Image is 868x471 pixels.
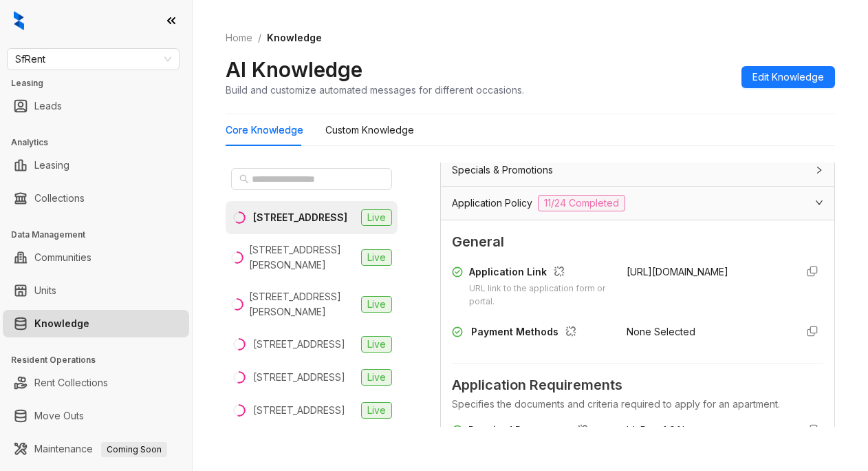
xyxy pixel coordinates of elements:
[452,163,553,178] span: Specials & Promotions
[361,249,392,266] span: Live
[815,198,823,207] span: expanded
[627,266,728,278] span: [URL][DOMAIN_NAME]
[253,403,345,418] div: [STREET_ADDRESS]
[452,231,823,253] span: General
[627,326,695,337] span: None Selected
[452,375,823,396] span: Application Requirements
[34,244,91,271] a: Communities
[361,369,392,386] span: Live
[101,442,167,457] span: Coming Soon
[267,32,322,43] span: Knowledge
[34,185,85,212] a: Collections
[258,30,261,45] li: /
[3,151,189,179] li: Leasing
[11,229,192,241] h3: Data Management
[226,56,362,83] h2: AI Knowledge
[239,174,249,184] span: search
[361,209,392,226] span: Live
[253,370,345,385] div: [STREET_ADDRESS]
[11,354,192,366] h3: Resident Operations
[34,310,89,337] a: Knowledge
[34,277,56,304] a: Units
[441,187,834,220] div: Application Policy11/24 Completed
[34,369,108,397] a: Rent Collections
[3,277,189,304] li: Units
[741,66,835,88] button: Edit Knowledge
[468,423,610,441] div: Required Documents
[34,92,62,120] a: Leads
[752,70,824,85] span: Edit Knowledge
[441,154,834,186] div: Specials & Promotions
[226,83,524,97] div: Build and customize automated messages for different occasions.
[452,196,532,211] span: Application Policy
[15,49,171,70] span: SfRent
[469,264,610,282] div: Application Link
[249,289,356,320] div: [STREET_ADDRESS][PERSON_NAME]
[3,185,189,212] li: Collections
[249,242,356,273] div: [STREET_ADDRESS][PERSON_NAME]
[627,424,715,436] span: Id, Proof Of Income
[223,30,255,45] a: Home
[361,336,392,353] span: Live
[325,123,414,138] div: Custom Knowledge
[3,244,189,271] li: Communities
[3,435,189,463] li: Maintenance
[3,310,189,337] li: Knowledge
[253,210,347,225] div: [STREET_ADDRESS]
[538,195,625,211] span: 11/24 Completed
[3,369,189,397] li: Rent Collections
[34,151,69,179] a: Leasing
[3,92,189,120] li: Leads
[469,282,610,308] div: URL link to the application form or portal.
[253,337,345,352] div: [STREET_ADDRESS]
[14,11,24,30] img: logo
[226,123,303,138] div: Core Knowledge
[11,136,192,149] h3: Analytics
[34,402,84,430] a: Move Outs
[471,324,582,342] div: Payment Methods
[361,402,392,419] span: Live
[452,397,823,412] div: Specifies the documents and criteria required to apply for an apartment.
[361,296,392,313] span: Live
[815,166,823,174] span: collapsed
[11,77,192,90] h3: Leasing
[3,402,189,430] li: Move Outs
